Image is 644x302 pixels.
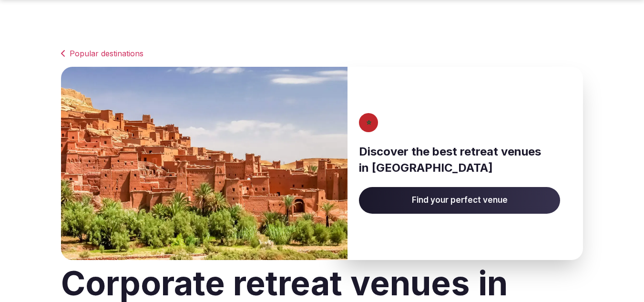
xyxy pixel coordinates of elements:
[61,67,348,260] img: Banner image for Morocco representative of the country
[359,187,560,214] a: Find your perfect venue
[359,144,560,176] h3: Discover the best retreat venues in [GEOGRAPHIC_DATA]
[356,113,382,132] img: Morocco's flag
[61,48,583,59] a: Popular destinations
